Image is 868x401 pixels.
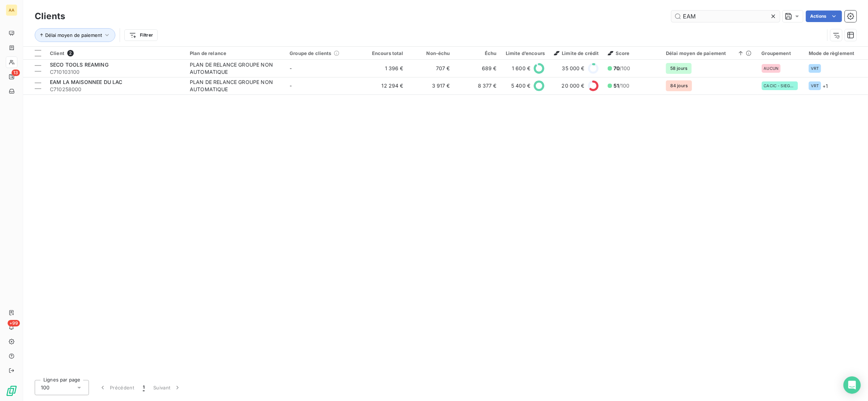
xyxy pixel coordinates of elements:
span: Score [608,50,630,56]
span: /100 [613,82,630,89]
span: Limite de crédit [554,50,599,56]
td: 707 € [408,60,454,77]
span: /100 [613,65,630,72]
span: VRT [811,84,819,88]
span: EAM LA MAISONNEE DU LAC [50,79,122,85]
span: 13 [12,69,20,76]
td: 3 917 € [408,77,454,94]
div: Limite d’encours [505,50,545,56]
span: - [290,83,292,89]
img: Logo LeanPay [6,385,17,397]
span: 58 jours [666,63,692,74]
td: 8 377 € [454,77,501,94]
div: AA [6,4,17,16]
span: VRT [811,66,819,71]
span: 20 000 € [562,82,585,89]
span: 5 400 € [511,82,530,89]
span: 1 [143,384,145,391]
td: 12 294 € [361,77,408,94]
button: 1 [138,380,149,395]
span: CACIC - SIEGE SOCIAL [764,84,796,88]
div: Échu [459,50,497,56]
span: +99 [8,320,20,326]
div: PLAN DE RELANCE GROUPE NON AUTOMATIQUE [190,79,280,93]
span: 100 [41,384,50,391]
span: Groupe de clients [290,50,332,56]
span: 1 600 € [512,65,530,72]
td: 689 € [454,60,501,77]
button: Précédent [95,380,138,395]
td: 1 396 € [361,60,408,77]
span: 2 [67,50,74,56]
span: 84 jours [666,80,692,91]
span: Délai moyen de paiement [45,32,102,38]
div: Délai moyen de paiement [666,50,753,56]
div: PLAN DE RELANCE GROUPE NON AUTOMATIQUE [190,61,280,76]
div: Open Intercom Messenger [843,376,861,394]
span: C710103100 [50,68,181,76]
div: Encours total [365,50,403,56]
div: Groupement [762,50,800,56]
h3: Clients [35,10,65,23]
div: Mode de règlement [809,50,864,56]
span: 35 000 € [562,65,585,72]
span: 70 [613,65,620,71]
span: Client [50,50,64,56]
span: - [290,65,292,71]
button: Suivant [149,380,185,395]
span: + 1 [822,82,828,90]
div: Plan de relance [190,50,281,56]
span: C710258000 [50,86,181,93]
span: AUCUN [764,66,779,71]
input: Rechercher [671,10,780,22]
span: SECO TOOLS REAMING [50,62,108,68]
span: 51 [613,83,619,89]
button: Actions [806,10,842,22]
button: Filtrer [124,29,158,41]
button: Délai moyen de paiement [35,28,115,42]
div: Non-échu [412,50,450,56]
